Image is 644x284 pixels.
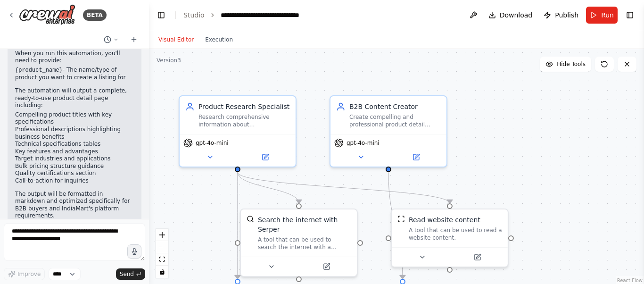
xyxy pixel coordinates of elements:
[156,229,168,278] div: React Flow controls
[15,148,134,156] li: Key features and advantages
[183,11,205,19] a: Studio
[15,67,63,74] code: {product_name}
[451,251,504,263] button: Open in side panel
[540,7,582,24] button: Publish
[127,244,141,259] button: Click to speak your automation idea
[15,155,134,163] li: Target industries and applications
[555,10,578,20] span: Publish
[623,8,636,22] button: Show right sidebar
[540,57,591,72] button: Hide Tools
[15,111,134,126] li: Compelling product titles with key specifications
[15,191,134,220] p: The output will be formatted in markdown and optimized specifically for B2B buyers and IndiaMart'...
[196,139,229,147] span: gpt-4o-mini
[199,34,239,45] button: Execution
[100,34,123,45] button: Switch to previous chat
[409,215,480,225] div: Read website content
[233,172,242,279] g: Edge from ef66225d-bf64-4e78-be2e-f011ff5b9510 to 2d2285cc-e9e4-4b3e-b5b2-0fd6ce9edc1f
[500,10,533,20] span: Download
[384,172,407,279] g: Edge from 4c829fd3-efc3-46e6-ae5a-4e3142c1b2aa to 5d88a06c-302b-45a0-bd02-06fc4e6b5d72
[156,253,168,266] button: fit view
[240,209,358,277] div: SerperDevToolSearch the internet with SerperA tool that can be used to search the internet with a...
[156,229,168,241] button: zoom in
[247,215,254,223] img: SerperDevTool
[586,7,618,24] button: Run
[155,8,168,22] button: Hide left sidebar
[239,151,292,163] button: Open in side panel
[153,34,199,45] button: Visual Editor
[233,172,304,203] g: Edge from ef66225d-bf64-4e78-be2e-f011ff5b9510 to 5b0b7ed8-33d2-4d01-8284-f636ffd917ec
[391,209,509,267] div: ScrapeWebsiteToolRead website contentA tool that can be used to read a website content.
[120,270,134,278] span: Send
[179,95,297,167] div: Product Research SpecialistResearch comprehensive information about {product_name} including spec...
[349,113,441,128] div: Create compelling and professional product detail pages optimized for B2B marketplaces like India...
[4,268,45,280] button: Improve
[349,102,441,111] div: B2B Content Creator
[258,236,351,251] div: A tool that can be used to search the internet with a search_query. Supports different search typ...
[557,60,586,68] span: Hide Tools
[347,139,380,147] span: gpt-4o-mini
[198,102,290,111] div: Product Research Specialist
[15,170,134,177] li: Quality certifications section
[617,278,643,283] a: React Flow attribution
[157,57,181,64] div: Version 3
[15,126,134,141] li: Professional descriptions highlighting business benefits
[198,113,290,128] div: Research comprehensive information about {product_name} including specifications, features, marke...
[409,226,502,242] div: A tool that can be used to read a website content.
[330,95,447,167] div: B2B Content CreatorCreate compelling and professional product detail pages optimized for B2B mark...
[15,177,134,185] li: Call-to-action for inquiries
[485,7,537,24] button: Download
[83,9,107,21] div: BETA
[126,34,141,45] button: Start a new chat
[300,261,353,272] button: Open in side panel
[156,241,168,253] button: zoom out
[15,87,134,109] p: The automation will output a complete, ready-to-use product detail page including:
[156,266,168,278] button: toggle interactivity
[15,141,134,148] li: Technical specifications tables
[116,268,145,280] button: Send
[233,172,454,203] g: Edge from ef66225d-bf64-4e78-be2e-f011ff5b9510 to 02863d90-6438-4043-80aa-6d068dac60fa
[258,215,351,234] div: Search the internet with Serper
[17,270,41,278] span: Improve
[15,67,134,82] li: - The name/type of product you want to create a listing for
[397,215,405,223] img: ScrapeWebsiteTool
[15,163,134,170] li: Bulk pricing structure guidance
[183,10,327,20] nav: breadcrumb
[389,151,443,163] button: Open in side panel
[601,10,614,20] span: Run
[19,4,75,25] img: Logo
[15,50,134,65] p: When you run this automation, you'll need to provide:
